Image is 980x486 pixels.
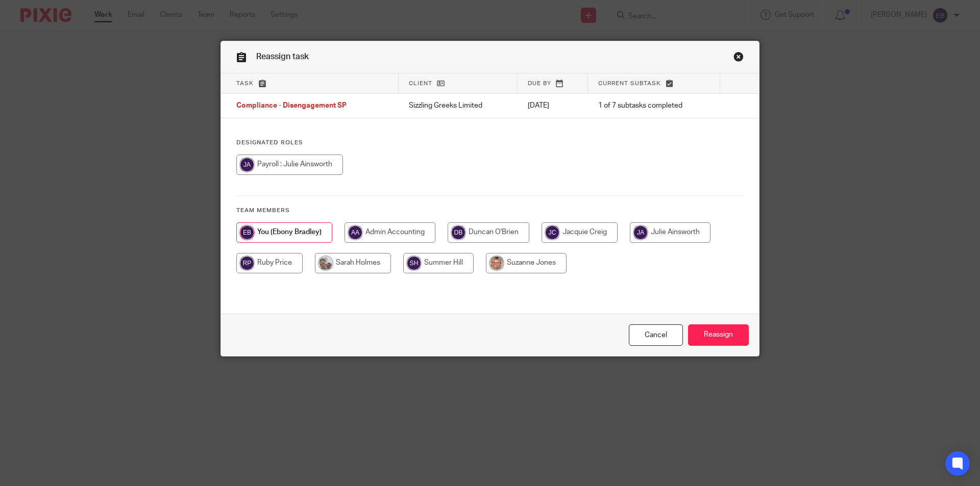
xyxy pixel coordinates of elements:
[256,53,309,61] span: Reassign task
[236,139,744,147] h4: Designated Roles
[629,324,683,346] a: Close this dialog window
[688,324,749,346] input: Reassign
[409,100,507,111] p: Sizzling Greeks Limited
[236,207,744,215] h4: Team members
[409,81,432,86] span: Client
[528,100,578,111] p: [DATE]
[733,52,744,65] a: Close this dialog window
[236,103,347,110] span: Compliance - Disengagement SP
[598,81,661,86] span: Current subtask
[236,81,254,86] span: Task
[528,81,551,86] span: Due by
[588,94,720,118] td: 1 of 7 subtasks completed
